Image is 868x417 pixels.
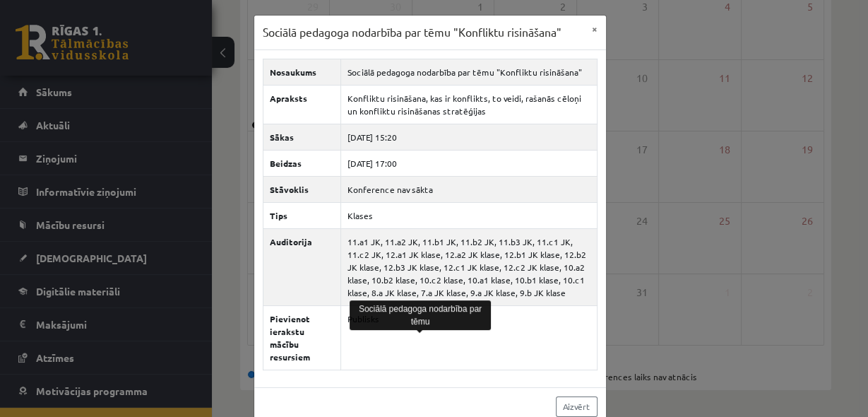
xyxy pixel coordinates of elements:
td: [DATE] 15:20 [341,124,597,150]
th: Tips [263,202,341,228]
td: Konference nav sākta [341,176,597,202]
td: Sociālā pedagoga nodarbība par tēmu "Konfliktu risināšana" [341,59,597,85]
td: [DATE] 17:00 [341,150,597,176]
th: Beidzas [263,150,341,176]
th: Sākas [263,124,341,150]
th: Apraksts [263,85,341,124]
td: 11.a1 JK, 11.a2 JK, 11.b1 JK, 11.b2 JK, 11.b3 JK, 11.c1 JK, 11.c2 JK, 12.a1 JK klase, 12.a2 JK kl... [341,228,597,305]
th: Stāvoklis [263,176,341,202]
button: × [583,16,606,42]
th: Nosaukums [263,59,341,85]
h3: Sociālā pedagoga nodarbība par tēmu "Konfliktu risināšana" [263,24,561,41]
td: Klases [341,202,597,228]
td: Publisks [341,305,597,370]
th: Auditorija [263,228,341,305]
a: Aizvērt [556,397,598,417]
th: Pievienot ierakstu mācību resursiem [263,305,341,370]
div: Sociālā pedagoga nodarbība par tēmu [350,300,491,330]
td: Konfliktu risināšana, kas ir konflikts, to veidi, rašanās cēloņi un konfliktu risināšanas stratēģ... [341,85,597,124]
